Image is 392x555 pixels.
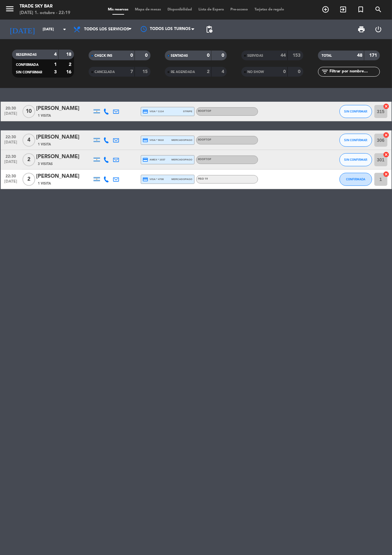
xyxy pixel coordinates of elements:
[3,140,19,148] span: [DATE]
[222,69,225,74] strong: 4
[198,158,211,161] span: ROOFTOP
[143,109,164,114] span: visa * 1114
[247,70,264,74] span: NO SHOW
[143,157,166,163] span: amex * 1037
[329,68,380,75] input: Filtrar por nombre...
[3,112,19,119] span: [DATE]
[383,132,390,138] i: cancel
[369,53,378,58] strong: 171
[5,4,15,16] button: menu
[69,62,73,67] strong: 2
[340,105,372,118] button: SIN CONFIRMAR
[251,8,287,11] span: Tarjetas de regalo
[22,134,35,147] span: 4
[383,151,390,158] i: cancel
[283,69,286,74] strong: 0
[247,54,263,57] span: SERVIDAS
[54,52,57,57] strong: 4
[322,6,329,13] i: add_circle_outline
[3,179,19,187] span: [DATE]
[183,109,193,113] span: stripe
[222,53,225,58] strong: 0
[16,63,38,67] span: CONFIRMADA
[293,53,302,58] strong: 153
[383,103,390,110] i: cancel
[370,20,387,39] div: LOG OUT
[207,69,210,74] strong: 2
[143,137,149,143] i: credit_card
[38,113,51,118] span: 1 Visita
[36,172,92,181] div: [PERSON_NAME]
[142,69,149,74] strong: 15
[195,8,227,11] span: Lista de Espera
[171,177,192,181] span: mercadopago
[61,25,68,33] i: arrow_drop_down
[164,8,195,11] span: Disponibilidad
[5,4,15,14] i: menu
[171,157,192,162] span: mercadopago
[344,158,367,161] span: SIN CONFIRMAR
[357,25,365,33] span: print
[36,133,92,142] div: [PERSON_NAME]
[340,153,372,166] button: SIN CONFIRMAR
[281,53,286,58] strong: 44
[3,172,19,179] span: 22:30
[374,6,382,13] i: search
[36,104,92,113] div: [PERSON_NAME]
[130,69,133,74] strong: 7
[375,25,383,33] i: power_settings_new
[298,69,302,74] strong: 0
[5,22,39,37] i: [DATE]
[38,161,53,167] span: 3 Visitas
[207,53,210,58] strong: 0
[143,176,164,182] span: visa * 4708
[143,137,164,143] span: visa * 9610
[143,109,149,114] i: credit_card
[22,153,35,166] span: 2
[340,173,372,186] button: CONFIRMADA
[198,139,211,141] span: ROOFTOP
[171,54,188,57] span: SENTADAS
[205,25,213,33] span: pending_actions
[3,160,19,167] span: [DATE]
[36,153,92,161] div: [PERSON_NAME]
[171,70,195,74] span: RE AGENDADA
[344,138,367,142] span: SIN CONFIRMAR
[357,6,365,13] i: turned_in_not
[143,157,149,163] i: credit_card
[322,54,332,57] span: TOTAL
[346,177,365,181] span: CONFIRMADA
[22,105,35,118] span: 10
[357,53,362,58] strong: 48
[66,52,73,57] strong: 18
[145,53,149,58] strong: 0
[198,178,208,180] span: PISO 19
[130,53,133,58] strong: 0
[198,110,211,112] span: ROOFTOP
[38,142,51,147] span: 1 Visita
[38,181,51,186] span: 1 Visita
[340,134,372,147] button: SIN CONFIRMAR
[16,53,37,56] span: RESERVADAS
[20,10,70,16] div: [DATE] 1. octubre - 22:19
[22,173,35,186] span: 2
[54,70,57,74] strong: 3
[344,110,367,113] span: SIN CONFIRMAR
[20,3,70,10] div: Trade Sky Bar
[321,68,329,76] i: filter_list
[171,138,192,142] span: mercadopago
[84,27,129,32] span: Todos los servicios
[105,8,132,11] span: Mis reservas
[94,54,112,57] span: CHECK INS
[339,6,347,13] i: exit_to_app
[143,176,149,182] i: credit_card
[16,71,42,74] span: SIN CONFIRMAR
[3,152,19,160] span: 22:30
[3,104,19,112] span: 20:30
[3,133,19,140] span: 22:30
[383,171,390,177] i: cancel
[54,62,57,67] strong: 1
[94,70,115,74] span: CANCELADA
[132,8,164,11] span: Mapa de mesas
[227,8,251,11] span: Pre-acceso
